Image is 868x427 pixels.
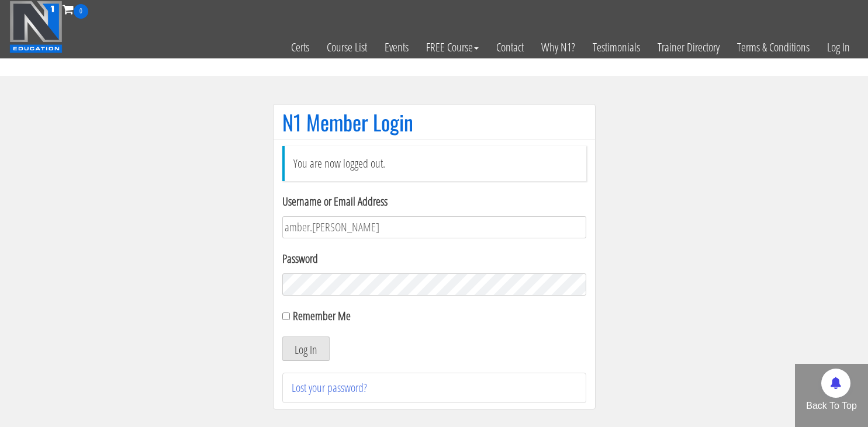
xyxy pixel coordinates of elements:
p: Back To Top [795,399,868,413]
a: Why N1? [532,19,584,76]
img: n1-education [9,1,63,53]
a: Events [376,19,417,76]
a: Terms & Conditions [728,19,818,76]
a: Log In [818,19,859,76]
a: Trainer Directory [649,19,728,76]
button: Log In [282,336,330,361]
label: Remember Me [293,308,351,324]
a: Course List [318,19,376,76]
li: You are now logged out. [282,146,586,181]
a: Contact [487,19,532,76]
span: 0 [74,4,88,19]
label: Password [282,250,586,268]
a: FREE Course [417,19,487,76]
a: Certs [282,19,318,76]
label: Username or Email Address [282,193,586,210]
a: 0 [63,1,88,17]
a: Lost your password? [292,380,367,395]
a: Testimonials [584,19,649,76]
h1: N1 Member Login [282,110,586,134]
